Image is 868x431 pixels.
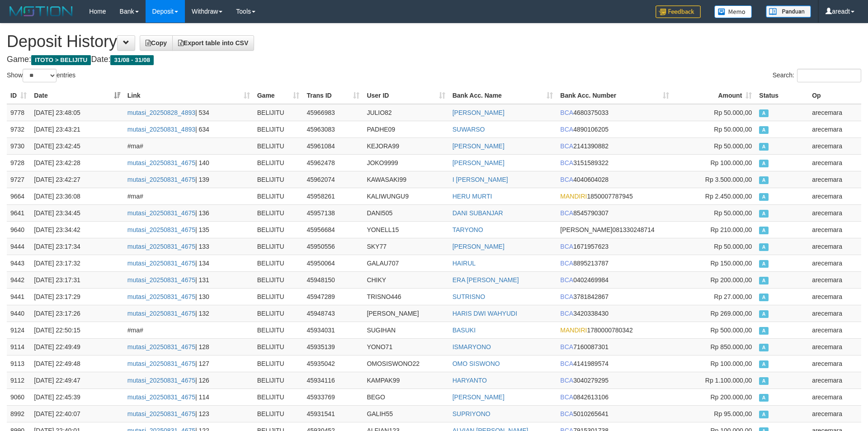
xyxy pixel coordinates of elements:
span: BCA [560,109,573,116]
td: [DATE] 23:36:08 [30,188,123,204]
td: arecemara [808,322,861,338]
span: Approved [759,227,768,234]
span: Approved [759,394,768,402]
a: mutasi_20250831_4675 [127,209,195,217]
td: 9113 [7,355,30,372]
a: [PERSON_NAME] [453,393,505,401]
td: | 140 [124,154,254,171]
th: Link: activate to sort column ascending [124,87,254,104]
span: [PERSON_NAME] [560,226,612,233]
td: arecemara [808,188,861,204]
td: 7160087301 [557,338,673,355]
td: BELIJITU [254,188,303,204]
td: 45947289 [303,288,363,305]
td: BELIJITU [254,305,303,322]
td: arecemara [808,137,861,154]
span: BCA [560,293,573,300]
td: [DATE] 22:49:49 [30,338,123,355]
td: 45962478 [303,154,363,171]
span: 31/08 - 31/08 [110,55,154,65]
span: BCA [560,126,573,133]
td: | 132 [124,305,254,322]
td: 9060 [7,388,30,405]
td: arecemara [808,154,861,171]
td: BELIJITU [254,322,303,338]
a: mutasi_20250831_4675 [127,176,195,183]
td: 081330248714 [557,221,673,238]
td: 9441 [7,288,30,305]
td: | 126 [124,372,254,388]
td: | 127 [124,355,254,372]
a: [PERSON_NAME] [453,159,505,166]
span: Rp 150.000,00 [710,260,752,267]
td: | 135 [124,221,254,238]
span: Approved [759,160,768,167]
td: arecemara [808,238,861,255]
span: Rp 100.000,00 [710,159,752,166]
td: [DATE] 22:40:07 [30,405,123,422]
td: [DATE] 23:17:32 [30,255,123,271]
td: arecemara [808,171,861,188]
td: 45962074 [303,171,363,188]
span: BCA [560,159,573,166]
td: | 128 [124,338,254,355]
span: Rp 200.000,00 [710,276,752,284]
td: BELIJITU [254,288,303,305]
td: 0842613106 [557,388,673,405]
span: Rp 269.000,00 [710,310,752,317]
td: BELIJITU [254,137,303,154]
a: HAIRUL [453,260,476,267]
a: mutasi_20250831_4675 [127,343,195,350]
td: #ma# [124,137,254,154]
td: arecemara [808,372,861,388]
td: 9640 [7,221,30,238]
td: BELIJITU [254,405,303,422]
td: BELIJITU [254,221,303,238]
td: 9112 [7,372,30,388]
span: Approved [759,176,768,184]
span: ITOTO > BELIJITU [31,55,91,65]
td: 9124 [7,322,30,338]
td: KAMPAK99 [363,372,448,388]
td: arecemara [808,221,861,238]
th: Game: activate to sort column ascending [254,87,303,104]
td: BELIJITU [254,121,303,137]
h4: Game: Date: [7,55,861,64]
a: mutasi_20250831_4893 [127,126,195,133]
td: GALAU707 [363,255,448,271]
td: GALIH55 [363,405,448,422]
a: mutasi_20250831_4675 [127,360,195,367]
span: Rp 500.000,00 [710,327,752,334]
span: Approved [759,277,768,284]
td: 45948743 [303,305,363,322]
td: 45935139 [303,338,363,355]
td: BELIJITU [254,355,303,372]
td: #ma# [124,322,254,338]
td: [DATE] 23:42:28 [30,154,123,171]
select: Showentries [23,69,57,82]
img: Button%20Memo.svg [714,5,752,18]
td: 9443 [7,255,30,271]
td: 9442 [7,271,30,288]
th: Bank Acc. Number: activate to sort column ascending [557,87,673,104]
th: Amount: activate to sort column ascending [673,87,755,104]
span: Rp 3.500.000,00 [705,176,752,183]
td: 45966983 [303,104,363,121]
td: 45956684 [303,221,363,238]
td: BELIJITU [254,338,303,355]
label: Show entries [7,69,75,82]
a: OMO SISWONO [453,360,500,367]
input: Search: [797,69,861,82]
a: HARYANTO [453,377,487,384]
span: BCA [560,343,573,350]
span: Rp 50.000,00 [714,209,752,217]
span: Approved [759,327,768,335]
td: | 534 [124,104,254,121]
td: 45958261 [303,188,363,204]
td: DANI505 [363,204,448,221]
td: | 136 [124,204,254,221]
span: Export table into CSV [178,39,248,47]
td: 9440 [7,305,30,322]
th: User ID: activate to sort column ascending [363,87,448,104]
td: arecemara [808,388,861,405]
